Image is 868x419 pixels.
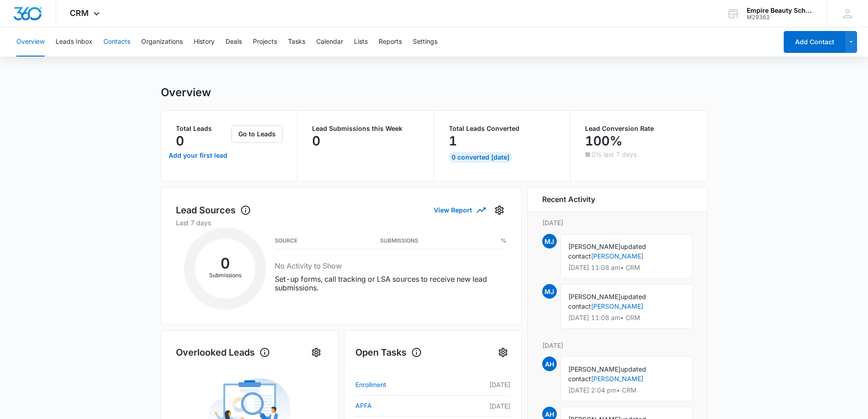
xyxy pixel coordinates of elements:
button: Settings [496,345,510,360]
button: History [194,27,215,57]
p: 0 [312,134,320,148]
button: Settings [492,203,507,217]
p: Last 7 days [176,218,507,228]
span: MJ [542,234,557,248]
a: [PERSON_NAME] [591,375,643,383]
button: Lists [354,27,368,57]
p: 0% last 7 days [591,151,637,158]
span: [PERSON_NAME] [568,243,621,250]
button: Organizations [141,27,183,57]
p: [DATE] [542,218,693,228]
h1: Overview [161,86,211,99]
div: account name [747,7,813,14]
span: AH [542,357,557,371]
h1: Lead Sources [176,203,251,217]
span: [PERSON_NAME] [568,365,621,373]
button: Reports [379,27,402,57]
h1: Open Tasks [355,346,422,359]
p: [DATE] [542,341,693,350]
button: Deals [226,27,242,57]
h3: No Activity to Show [275,260,506,271]
a: Add your first lead [167,145,230,166]
span: MJ [542,284,557,299]
a: Go to Leads [231,130,282,138]
p: 0 [176,134,184,148]
div: 0 Converted [DATE] [449,152,512,163]
p: Lead Conversion Rate [585,125,693,132]
h6: Recent Activity [542,194,595,205]
p: [DATE] 2:04 pm • CRM [568,387,685,393]
button: Leads Inbox [56,27,92,57]
button: Settings [309,345,324,360]
p: Total Leads Converted [449,125,556,132]
span: CRM [70,8,89,18]
p: Set-up forms, call tracking or LSA sources to receive new lead submissions. [275,275,506,292]
p: 100% [585,134,622,148]
button: Add Contact [784,31,845,53]
p: [DATE] [467,380,510,389]
button: View Report [434,202,485,218]
button: Overview [16,27,45,57]
div: account id [747,14,813,21]
p: Total Leads [176,125,230,132]
p: [DATE] 11:08 am • CRM [568,315,685,321]
a: Enrollment [355,379,467,390]
button: Calendar [316,27,343,57]
h3: Source [275,238,298,243]
p: Lead Submissions this Week [312,125,419,132]
button: Projects [253,27,277,57]
button: Tasks [288,27,305,57]
span: [PERSON_NAME] [568,293,621,300]
p: 1 [449,134,457,148]
button: Contacts [103,27,130,57]
a: [PERSON_NAME] [591,302,643,310]
button: Go to Leads [231,125,282,143]
h3: Submissions [380,238,418,243]
h3: % [501,238,506,243]
a: APFA [355,400,467,411]
p: [DATE] [467,401,510,411]
p: Submissions [195,271,255,279]
a: [PERSON_NAME] [591,252,643,260]
h1: Overlooked Leads [176,346,270,359]
h2: 0 [195,258,255,269]
button: Settings [413,27,437,57]
p: [DATE] 11:08 am • CRM [568,264,685,271]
